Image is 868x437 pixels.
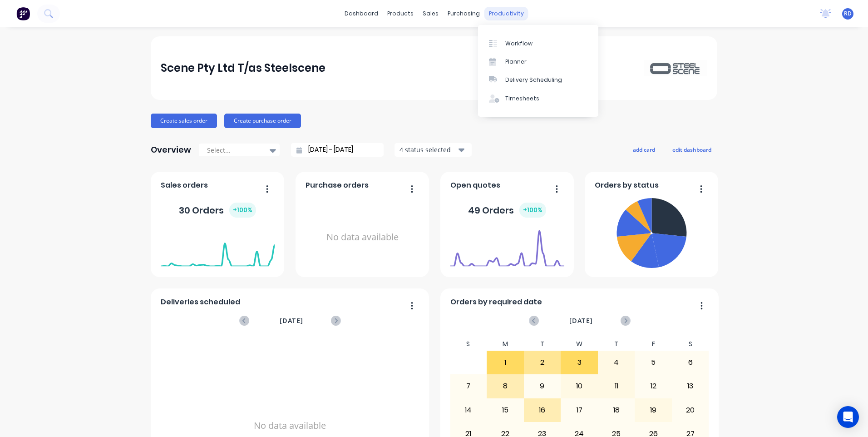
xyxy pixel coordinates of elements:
[395,143,472,157] button: 4 status selected
[561,375,597,397] div: 10
[844,10,852,18] span: RD
[487,399,523,422] div: 15
[179,203,256,218] div: 30 Orders
[569,316,593,326] span: [DATE]
[505,58,527,66] div: Planner
[487,375,523,397] div: 8
[478,34,598,52] a: Workflow
[161,297,240,308] span: Deliveries scheduled
[224,114,301,128] button: Create purchase order
[383,7,418,20] div: products
[561,399,597,422] div: 17
[478,89,598,108] a: Timesheets
[635,351,671,374] div: 5
[229,203,256,218] div: + 100 %
[561,338,598,351] div: W
[644,60,707,76] img: Scene Pty Ltd T/as Steelscene
[837,406,859,428] div: Open Intercom Messenger
[598,351,635,374] div: 4
[280,316,303,326] span: [DATE]
[340,7,383,20] a: dashboard
[635,338,672,351] div: F
[161,59,325,77] div: Scene Pty Ltd T/as Steelscene
[151,141,191,159] div: Overview
[443,7,484,20] div: purchasing
[672,338,709,351] div: S
[450,375,487,397] div: 7
[487,338,524,351] div: M
[151,114,217,128] button: Create sales order
[399,145,457,154] div: 4 status selected
[484,7,528,20] div: productivity
[635,375,671,397] div: 12
[487,351,523,374] div: 1
[450,338,487,351] div: S
[524,399,561,422] div: 16
[16,7,30,20] img: Factory
[561,351,597,374] div: 3
[306,180,369,191] span: Purchase orders
[161,180,208,191] span: Sales orders
[666,144,717,155] button: edit dashboard
[598,338,635,351] div: T
[598,399,635,422] div: 18
[598,375,635,397] div: 11
[450,297,542,308] span: Orders by required date
[635,399,671,422] div: 19
[450,399,487,422] div: 14
[524,338,561,351] div: T
[306,194,419,280] div: No data available
[627,144,661,155] button: add card
[418,7,443,20] div: sales
[450,180,500,191] span: Open quotes
[672,399,709,422] div: 20
[505,94,539,103] div: Timesheets
[505,40,533,48] div: Workflow
[595,180,659,191] span: Orders by status
[478,71,598,89] a: Delivery Scheduling
[468,203,546,218] div: 49 Orders
[672,351,709,374] div: 6
[505,76,562,84] div: Delivery Scheduling
[524,351,561,374] div: 2
[672,375,709,397] div: 13
[524,375,561,397] div: 9
[519,203,546,218] div: + 100 %
[478,53,598,71] a: Planner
